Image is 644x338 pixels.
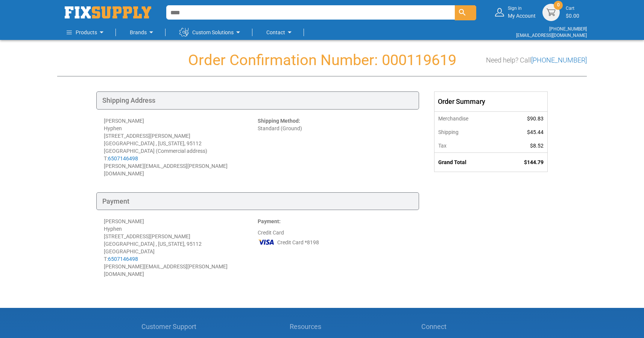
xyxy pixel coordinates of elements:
[508,5,536,12] small: Sign in
[421,323,503,330] h5: Connect
[486,56,587,64] h3: Need help? Call
[104,218,258,278] div: [PERSON_NAME] Hyphen [STREET_ADDRESS][PERSON_NAME] [GEOGRAPHIC_DATA] , [US_STATE], 95112 [GEOGRAP...
[434,125,500,139] th: Shipping
[96,192,419,210] div: Payment
[524,159,544,165] span: $144.79
[65,6,151,18] img: Fix Industrial Supply
[258,218,281,224] strong: Payment:
[65,6,151,18] a: store logo
[179,25,243,40] a: Custom Solutions
[266,25,294,40] a: Contact
[434,139,500,153] th: Tax
[516,33,587,38] a: [EMAIL_ADDRESS][DOMAIN_NAME]
[508,5,536,19] div: My Account
[67,25,106,40] a: Products
[130,25,156,40] a: Brands
[141,323,200,330] h5: Customer Support
[96,91,419,110] div: Shipping Address
[566,13,579,19] span: $0.00
[527,129,544,135] span: $45.44
[434,111,500,125] th: Merchandise
[434,92,547,111] div: Order Summary
[438,159,466,165] strong: Grand Total
[277,239,319,246] span: Credit Card *8198
[108,155,138,161] a: 6507146498
[549,26,587,32] a: [PHONE_NUMBER]
[566,5,579,12] small: Cart
[527,116,544,122] span: $90.83
[258,236,275,248] img: VI
[258,117,412,177] div: Standard (Ground)
[557,2,560,8] span: 0
[531,56,587,64] a: [PHONE_NUMBER]
[530,143,544,149] span: $8.52
[258,218,412,278] div: Credit Card
[104,117,258,177] div: [PERSON_NAME] Hyphen [STREET_ADDRESS][PERSON_NAME] [GEOGRAPHIC_DATA] , [US_STATE], 95112 [GEOGRAP...
[290,323,332,330] h5: Resources
[258,118,300,124] strong: Shipping Method:
[57,52,587,69] h1: Order Confirmation Number: 000119619
[108,256,138,262] a: 6507146498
